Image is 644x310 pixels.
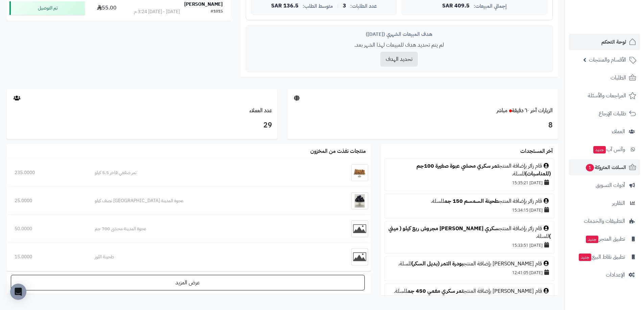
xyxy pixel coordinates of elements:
div: عجوة المدينة محشى 700 جم [95,225,313,232]
a: عرض المزيد [11,275,365,290]
span: لوحة التحكم [601,37,626,47]
span: العملاء [612,127,625,136]
div: [DATE] 12:41:05 [388,268,551,277]
a: العملاء [569,123,640,140]
div: تمر صقعي فاخر 5.5 كيلو [95,169,313,176]
h3: 8 [292,120,553,131]
div: [DATE] 11:44:34 [388,295,551,305]
h3: 29 [12,120,272,131]
span: متوسط الطلب: [303,3,333,9]
a: وآتس آبجديد [569,141,640,158]
span: الأقسام والمنتجات [589,55,626,65]
span: 3 [343,3,346,9]
div: #1015 [211,8,223,15]
div: [DATE] 15:35:21 [388,178,551,187]
span: 1 [586,164,594,171]
span: جديد [586,236,598,243]
div: 25.0000 [15,197,79,204]
small: مباشر [497,106,507,115]
span: 136.5 SAR [271,3,299,9]
div: قام زائر بإضافة المنتج للسلة. [388,162,551,178]
span: تطبيق المتجر [585,234,625,244]
a: تمر سكري محشي عبوة صغيرة 100جم (للمناسبات) [416,162,551,178]
div: تم التوصيل [9,1,85,15]
a: لوحة التحكم [569,34,640,50]
a: تطبيق المتجرجديد [569,231,640,247]
a: عدد العملاء [249,106,272,115]
a: الطلبات [569,70,640,86]
a: سكري [PERSON_NAME] مجروش ربع كيلو ( ميني ) [388,224,551,240]
a: التقارير [569,195,640,211]
div: 235.0000 [15,169,79,176]
span: الإعدادات [606,270,625,280]
div: قام [PERSON_NAME] بإضافة المنتج للسلة. [388,287,551,295]
div: 50.0000 [15,225,79,232]
span: التطبيقات والخدمات [584,216,625,226]
a: التطبيقات والخدمات [569,213,640,229]
div: [DATE] 15:33:51 [388,240,551,250]
a: تطبيق نقاط البيعجديد [569,249,640,265]
a: السلات المتروكة1 [569,159,640,175]
div: [DATE] - [DATE] 3:24 م [134,8,180,15]
div: 15.0000 [15,254,79,260]
img: تمر صقعي فاخر 5.5 كيلو [351,164,368,181]
a: الزيارات آخر ٦٠ دقيقةمباشر [497,106,553,115]
div: [DATE] 15:34:15 [388,205,551,215]
span: 409.5 SAR [442,3,470,9]
span: السلات المتروكة [585,163,626,172]
span: | [337,3,339,8]
div: عجوة المدينة [GEOGRAPHIC_DATA] نصف كيلو [95,197,313,204]
span: طلبات الإرجاع [599,109,626,118]
a: طحينة السمسم 150 جم [444,197,499,205]
a: بودرة التمر (بديل السكر) [411,260,463,268]
img: عجوة المدينة عبوة نصف كيلو [351,192,368,209]
div: قام [PERSON_NAME] بإضافة المنتج للسلة. [388,260,551,268]
a: المراجعات والأسئلة [569,88,640,104]
span: جديد [579,254,591,261]
div: هدف المبيعات الشهري ([DATE]) [251,31,547,38]
a: الإعدادات [569,267,640,283]
a: طلبات الإرجاع [569,105,640,122]
div: قام زائر بإضافة المنتج للسلة. [388,225,551,240]
span: أدوات التسويق [596,181,625,190]
a: تمر سكري مغمي 450 جم [407,287,463,295]
span: تطبيق نقاط البيع [578,252,625,262]
a: أدوات التسويق [569,177,640,193]
img: طحينة اللوز [351,248,368,265]
span: الطلبات [611,73,626,82]
p: لم يتم تحديد هدف للمبيعات لهذا الشهر بعد. [251,41,547,49]
span: وآتس آب [593,145,625,154]
strong: [PERSON_NAME] [184,1,223,8]
div: طحينة اللوز [95,254,313,260]
div: Open Intercom Messenger [10,284,26,300]
span: عدد الطلبات: [350,3,377,9]
span: التقارير [612,198,625,208]
span: المراجعات والأسئلة [588,91,626,100]
div: قام زائر بإضافة المنتج للسلة. [388,197,551,205]
img: عجوة المدينة محشى 700 جم [351,220,368,237]
span: إجمالي المبيعات: [474,3,507,9]
h3: آخر المستجدات [520,148,553,154]
span: جديد [593,146,606,153]
h3: منتجات نفذت من المخزون [310,148,366,154]
button: تحديد الهدف [380,52,418,67]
